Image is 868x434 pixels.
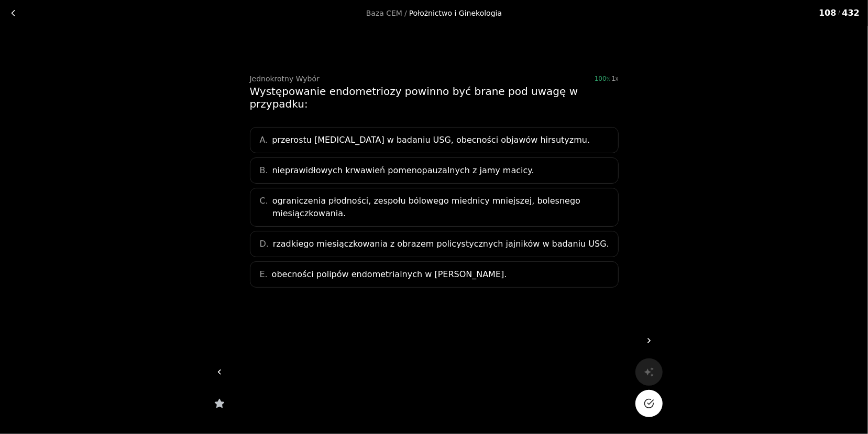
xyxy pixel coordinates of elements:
[250,188,619,227] div: C.ograniczenia płodności, zespołu bólowego miednicy mniejszej, bolesnego miesiączkowania.
[272,268,507,281] span: obecności polipów endometrialnych w [PERSON_NAME].
[250,231,619,257] div: D.rzadkiego miesiączkowania z obrazem policystycznych jajników w badaniu USG.
[260,164,268,177] span: B.
[272,134,590,146] span: przerostu [MEDICAL_DATA] w badaniu USG, obecności objawów hirsutyzmu.
[260,268,268,281] span: E.
[595,75,619,82] div: 100%
[272,164,534,177] span: nieprawidłowych krwawień pomenopauzalnych z jamy macicy.
[819,7,864,19] div: 108 432
[250,85,619,110] div: Występowanie endometriozy powinno być brane pod uwagę w przypadku:
[595,75,611,82] span: 100
[250,75,320,82] div: Jednokrotny Wybór
[272,195,612,220] span: ograniczenia płodności, zespołu bólowego miednicy mniejszej, bolesnego miesiączkowania.
[839,7,840,19] span: /
[635,390,663,417] button: Na pewno?
[250,261,619,288] div: E.obecności polipów endometrialnych w [PERSON_NAME].
[366,9,402,17] a: Baza CEM
[260,195,268,220] span: C.
[409,9,502,17] div: Położnictwo i Ginekologia
[250,127,619,153] div: A.przerostu [MEDICAL_DATA] w badaniu USG, obecności objawów hirsutyzmu.
[611,75,618,82] div: 1
[260,134,268,146] span: A.
[250,157,619,184] div: B.nieprawidłowych krwawień pomenopauzalnych z jamy macicy.
[273,238,609,250] span: rzadkiego miesiączkowania z obrazem policystycznych jajników w badaniu USG.
[404,9,407,17] span: /
[260,238,269,250] span: D.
